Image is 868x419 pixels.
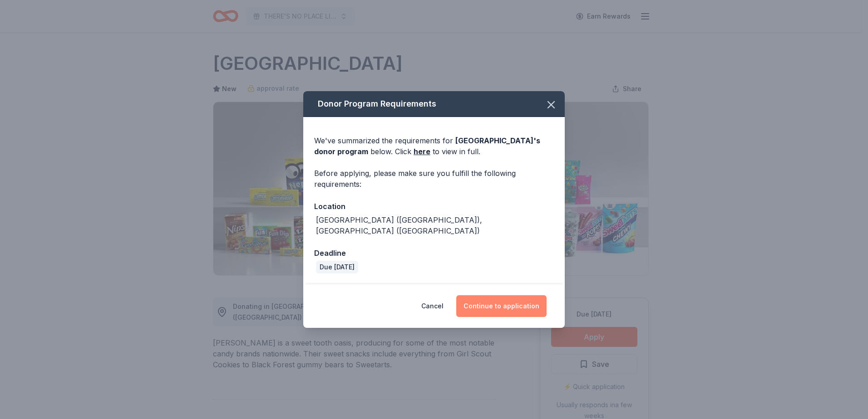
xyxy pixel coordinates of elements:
div: [GEOGRAPHIC_DATA] ([GEOGRAPHIC_DATA]), [GEOGRAPHIC_DATA] ([GEOGRAPHIC_DATA]) [316,214,554,236]
div: Due [DATE] [316,261,358,273]
button: Cancel [421,295,444,317]
div: Deadline [314,247,554,259]
div: We've summarized the requirements for below. Click to view in full. [314,135,554,157]
div: Location [314,200,554,212]
div: Before applying, please make sure you fulfill the following requirements: [314,168,554,190]
button: Continue to application [456,295,547,317]
div: Donor Program Requirements [303,91,565,117]
a: here [414,146,430,157]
